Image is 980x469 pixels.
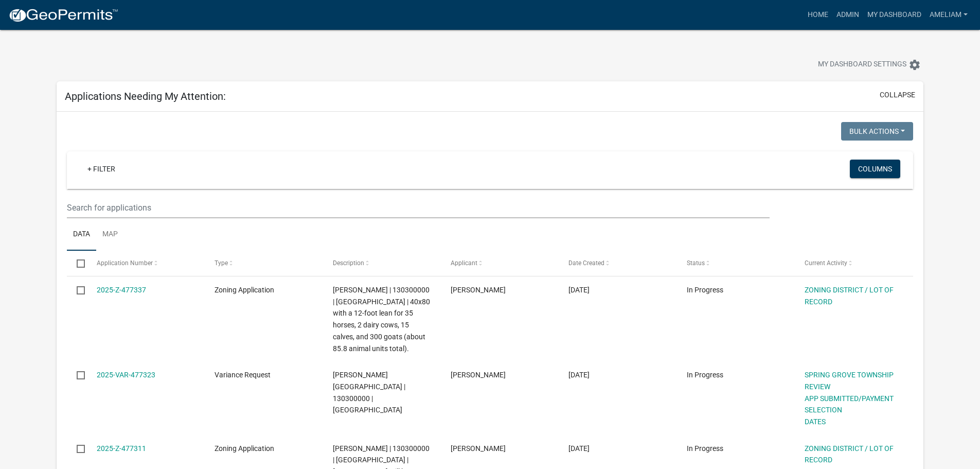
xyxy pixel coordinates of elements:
a: 2025-Z-477311 [97,444,146,453]
a: ZONING DISTRICT / LOT OF RECORD [805,286,894,306]
a: ZONING DISTRICT / LOT OF RECORD [805,444,894,464]
span: 09/11/2025 [568,444,590,453]
datatable-header-cell: Date Created [559,251,676,275]
a: 2025-VAR-477323 [97,371,155,379]
datatable-header-cell: Status [677,251,795,275]
h5: Applications Needing My Attention: [65,90,226,102]
span: Applicant [451,259,477,267]
a: + Filter [79,160,123,178]
a: Map [96,218,124,251]
button: My Dashboard Settingssettings [810,55,929,75]
span: Date Created [568,259,604,267]
i: settings [908,59,921,71]
span: Zoning Application [215,444,274,453]
button: collapse [880,90,915,100]
span: Zoning Application [215,286,274,294]
span: Miller, Leon | 130300000 | Spring Grove [333,371,405,414]
span: Michelle Burt [451,371,506,379]
span: My Dashboard Settings [818,59,906,71]
span: Miller, Leon | 130300000 | Spring Grove | 40x80 with a 12-foot lean for 35 horses, 2 dairy cows, ... [333,286,430,353]
datatable-header-cell: Description [323,251,440,275]
a: 2025-Z-477337 [97,286,146,294]
a: Admin [832,5,863,25]
span: Description [333,259,364,267]
span: Michelle Burt [451,286,506,294]
datatable-header-cell: Applicant [441,251,559,275]
datatable-header-cell: Select [67,251,86,275]
datatable-header-cell: Current Activity [795,251,913,275]
span: Status [687,259,705,267]
span: Variance Request [215,371,271,379]
a: My Dashboard [863,5,925,25]
span: 09/11/2025 [568,286,590,294]
datatable-header-cell: Type [205,251,323,275]
span: Michelle Burt [451,444,506,453]
a: Data [67,218,96,251]
input: Search for applications [67,197,769,218]
span: Type [215,259,228,267]
datatable-header-cell: Application Number [87,251,205,275]
a: AmeliaM [925,5,972,25]
span: 09/11/2025 [568,371,590,379]
span: Current Activity [805,259,847,267]
a: SPRING GROVE TOWNSHIP REVIEW [805,371,894,391]
span: In Progress [687,444,723,453]
a: Home [804,5,832,25]
button: Columns [850,160,900,178]
a: DATES [805,418,826,426]
span: In Progress [687,371,723,379]
a: APP SUBMITTED/PAYMENT SELECTION [805,394,894,414]
button: Bulk Actions [841,122,913,141]
span: In Progress [687,286,723,294]
span: Application Number [97,259,153,267]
